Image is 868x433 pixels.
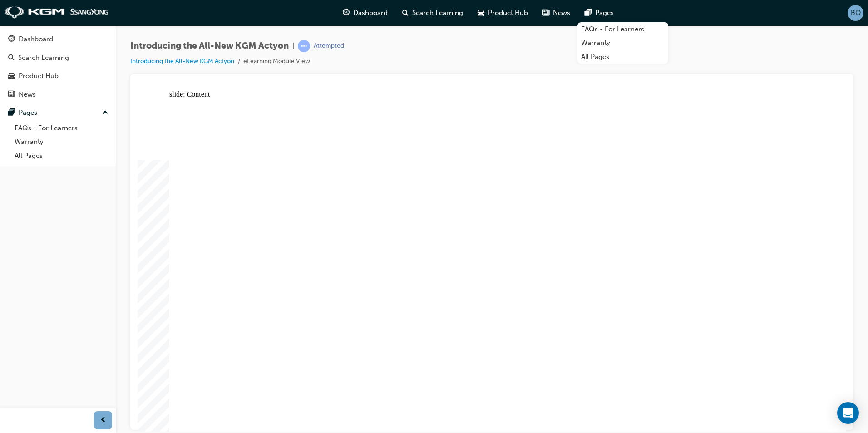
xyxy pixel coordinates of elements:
a: Search Learning [4,49,112,66]
span: pages-icon [585,7,592,19]
span: search-icon [8,54,15,62]
div: News [19,89,36,100]
span: search-icon [402,7,409,19]
span: BO [851,8,861,18]
span: car-icon [8,72,15,80]
div: Pages [19,108,37,118]
a: news-iconNews [535,4,577,22]
a: Warranty [577,36,668,50]
span: Product Hub [488,8,528,18]
span: Search Learning [412,8,463,18]
div: Dashboard [19,34,53,44]
a: All Pages [577,50,668,64]
span: | [292,41,294,51]
div: Search Learning [18,53,69,63]
a: Dashboard [4,31,112,48]
span: guage-icon [8,35,15,44]
span: learningRecordVerb_ATTEMPT-icon [298,40,310,52]
a: All Pages [11,149,112,163]
button: Pages [4,104,112,121]
span: car-icon [478,7,484,19]
a: pages-iconPages [577,4,621,22]
span: up-icon [102,107,108,119]
a: FAQs - For Learners [577,22,668,36]
div: Attempted [314,42,344,50]
button: DashboardSearch LearningProduct HubNews [4,29,112,104]
button: BO [848,5,863,21]
span: news-icon [8,91,15,99]
a: car-iconProduct Hub [470,4,535,22]
a: Introducing the All-New KGM Actyon [130,57,234,65]
span: News [553,8,570,18]
span: Introducing the All-New KGM Actyon [130,41,289,51]
img: kgm [5,6,109,19]
span: news-icon [542,7,549,19]
span: Dashboard [353,8,388,18]
a: guage-iconDashboard [335,4,395,22]
a: Warranty [11,135,112,149]
a: search-iconSearch Learning [395,4,470,22]
span: guage-icon [343,7,350,19]
a: FAQs - For Learners [11,121,112,135]
div: Open Intercom Messenger [837,402,859,424]
div: Product Hub [19,71,59,81]
a: Product Hub [4,68,112,84]
span: Pages [595,8,614,18]
span: pages-icon [8,109,15,117]
li: eLearning Module View [243,56,310,67]
a: News [4,86,112,103]
span: prev-icon [100,415,107,426]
